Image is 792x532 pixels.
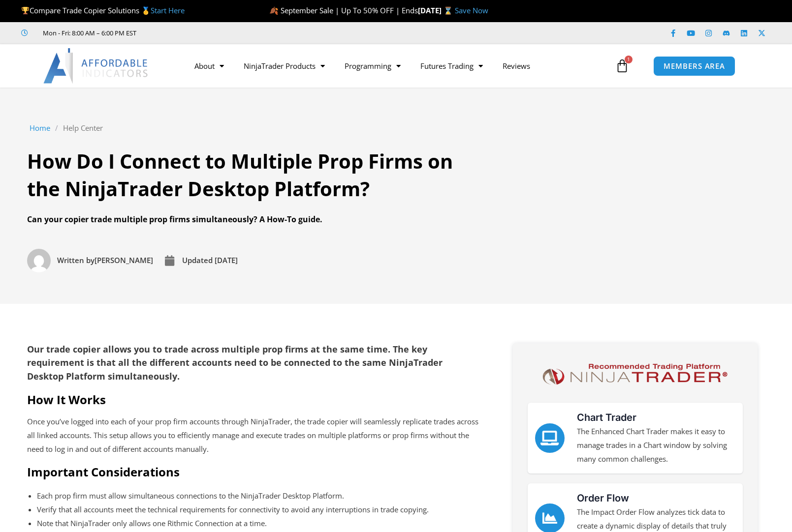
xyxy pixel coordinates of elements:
[37,517,469,531] li: Note that NinjaTrader only allows one Rithmic Connection at a time.
[21,5,185,15] span: Compare Trade Copier Solutions 🥇
[234,55,335,77] a: NinjaTrader Products
[185,55,234,77] a: About
[150,28,298,38] iframe: Customer reviews powered by Trustpilot
[455,5,488,15] a: Save Now
[37,503,469,517] li: Verify that all accounts meet the technical requirements for connectivity to avoid any interrupti...
[269,5,418,15] span: 🍂 September Sale | Up To 50% OFF | Ends
[577,412,636,423] a: Chart Trader
[577,425,735,466] p: The Enhanced Chart Trader makes it easy to manage trades in a Chart window by solving many common...
[27,464,478,479] h2: Important Considerations
[535,423,565,453] a: Chart Trader
[493,55,540,77] a: Reviews
[215,255,238,265] time: [DATE]
[151,5,185,15] a: Start Here
[37,489,469,503] li: Each prop firm must allow simultaneous connections to the NinjaTrader Desktop Platform.
[55,121,58,135] span: /
[664,62,725,70] span: MEMBERS AREA
[27,249,51,272] img: Picture of Joel Wyse
[625,56,633,63] span: 1
[335,55,411,77] a: Programming
[40,27,136,39] span: Mon - Fri: 8:00 AM – 6:00 PM EST
[27,415,478,456] p: Once you’ve logged into each of your prop firm accounts through NinjaTrader, the trade copier wil...
[411,55,493,77] a: Futures Trading
[577,492,629,504] a: Order Flow
[55,254,153,267] span: [PERSON_NAME]
[601,52,644,80] a: 1
[27,392,478,407] h2: How It Works
[43,48,149,84] img: LogoAI | Affordable Indicators – NinjaTrader
[27,343,443,383] strong: Our trade copier allows you to trade across multiple prop firms at the same time. The key require...
[182,255,213,265] span: Updated
[22,7,29,14] img: 🏆
[538,360,731,388] img: NinjaTrader Logo | Affordable Indicators – NinjaTrader
[30,121,50,135] a: Home
[653,56,735,76] a: MEMBERS AREA
[27,148,480,203] h1: How Do I Connect to Multiple Prop Firms on the NinjaTrader Desktop Platform?
[185,55,613,77] nav: Menu
[63,121,103,135] a: Help Center
[27,212,480,227] div: Can your copier trade multiple prop firms simultaneously? A How-To guide.
[418,5,455,15] strong: [DATE] ⌛
[57,255,95,265] span: Written by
